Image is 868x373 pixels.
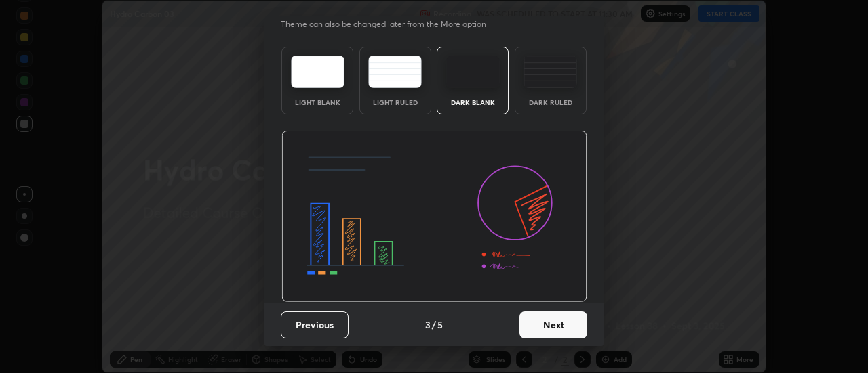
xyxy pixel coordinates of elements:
img: darkTheme.f0cc69e5.svg [446,56,500,88]
div: Dark Ruled [524,99,578,106]
img: lightRuledTheme.5fabf969.svg [368,56,422,88]
div: Light Ruled [368,99,422,106]
img: darkRuledTheme.de295e13.svg [524,56,577,88]
h4: 5 [437,317,443,332]
img: darkThemeBanner.d06ce4a2.svg [281,131,587,303]
div: Dark Blank [446,99,500,106]
h4: / [432,317,436,332]
div: Light Blank [290,99,344,106]
img: lightTheme.e5ed3b09.svg [291,56,344,88]
h4: 3 [425,317,431,332]
p: Theme can also be changed later from the More option [281,18,500,30]
button: Previous [281,311,349,338]
button: Next [519,311,587,338]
